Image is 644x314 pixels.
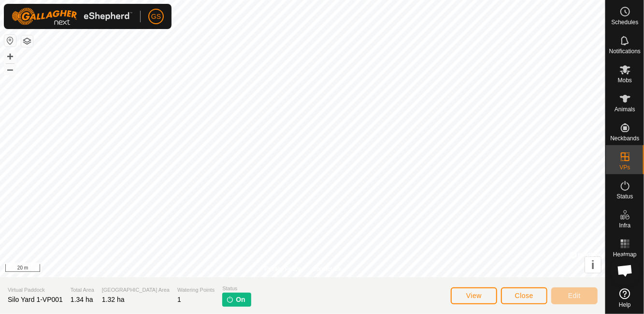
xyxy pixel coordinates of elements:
img: Gallagher Logo [12,8,132,25]
span: Notifications [609,48,641,54]
a: Privacy Policy [264,265,301,273]
a: Help [606,284,644,312]
span: View [466,292,482,299]
button: Close [501,287,547,304]
button: Map Layers [21,35,33,47]
a: Contact Us [312,265,341,273]
img: turn-on [226,296,234,303]
button: Reset Map [4,35,16,46]
span: Status [616,194,633,199]
button: i [585,257,601,273]
span: Total Area [71,286,94,294]
span: Schedules [611,19,638,25]
span: Mobs [618,77,632,83]
button: Edit [551,287,598,304]
span: [GEOGRAPHIC_DATA] Area [102,286,170,294]
span: GS [151,12,161,22]
span: On [236,295,245,305]
span: Heatmap [613,252,637,257]
span: Help [619,302,631,308]
button: – [4,63,16,75]
span: Edit [568,292,581,299]
span: Neckbands [610,135,639,141]
span: Animals [615,106,635,112]
span: Virtual Paddock [8,286,63,294]
span: Status [222,284,251,293]
span: 1.34 ha [71,296,93,303]
span: 1.32 ha [102,296,125,303]
span: i [591,258,595,271]
button: View [451,287,497,304]
span: 1 [177,296,181,303]
button: + [4,51,16,62]
div: Open chat [611,256,640,285]
span: Close [515,292,533,299]
span: Watering Points [177,286,215,294]
span: Silo Yard 1-VP001 [8,296,63,303]
span: VPs [619,164,630,170]
span: Infra [619,223,630,228]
